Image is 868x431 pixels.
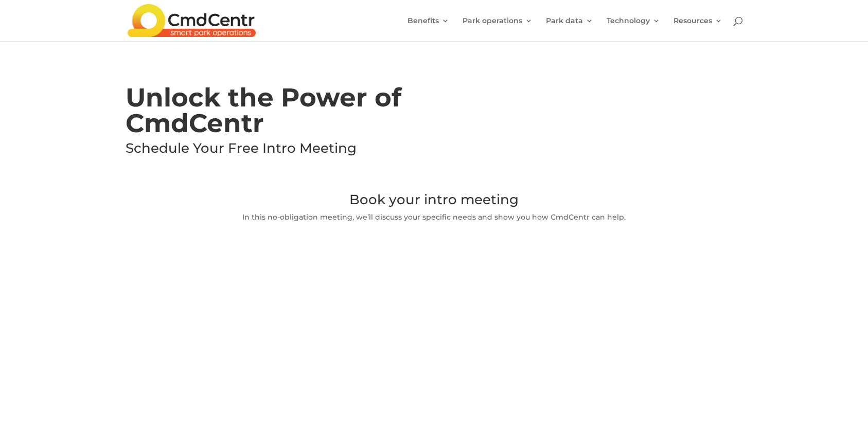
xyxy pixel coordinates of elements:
[126,141,483,160] h2: Schedule Your Free Intro Meeting
[674,17,722,41] a: Resources
[128,4,256,37] img: CmdCentr
[126,85,483,141] h1: Unlock the Power of CmdCentr
[126,193,743,211] h2: Book your intro meeting
[126,211,743,224] p: In this no-obligation meeting, we’ll discuss your specific needs and show you how CmdCentr can help.
[408,17,449,41] a: Benefits
[463,17,533,41] a: Park operations
[546,17,593,41] a: Park data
